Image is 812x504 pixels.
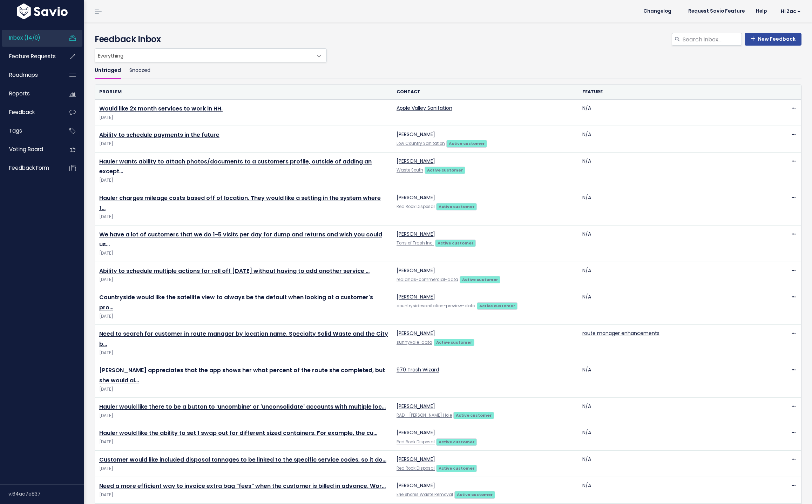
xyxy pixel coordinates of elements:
a: Would like 2x month services to work in HH. [99,105,223,113]
strong: Active customer [457,492,493,497]
a: Active customer [454,491,495,498]
a: Active customer [434,338,474,345]
span: Tags [9,127,22,134]
h4: Feedback Inbox [95,33,801,46]
strong: Active customer [479,303,515,309]
span: [DATE] [99,491,388,499]
th: Feature [578,85,764,99]
input: Search inbox... [682,33,742,46]
a: Red Rock Disposal [397,204,435,209]
a: Need a more efficient way to invoice extra bag "fees" when the customer is billed in advance. Wor… [99,482,386,490]
a: sunnyvale-data [397,340,432,345]
a: [PERSON_NAME] [397,293,435,300]
a: Customer would like included disposal tonnages to be linked to the specific service codes, so it do… [99,456,386,464]
td: N/A [578,398,764,424]
a: Red Rock Disposal [397,439,435,445]
td: N/A [578,126,764,152]
a: 970 Trash Wizard [397,366,439,373]
span: Feature Requests [9,53,56,60]
a: Hauler charges mileage costs based off of location. They would like a setting in the system where t… [99,194,381,212]
a: Active customer [425,166,465,173]
a: Waste South [397,167,423,173]
strong: Active customer [439,439,475,445]
a: Tons of Trash Inc. [397,240,434,246]
a: Need to search for customer in route manager by location name. Specialty Solid Waste and the City b… [99,330,388,348]
a: route manager enhancements [582,330,659,337]
span: [DATE] [99,412,388,419]
a: Erie Shores Waste Removal [397,492,453,497]
a: [PERSON_NAME] [397,131,435,138]
span: [DATE] [99,313,388,320]
a: Active customer [460,276,500,283]
a: Hi Zac [772,6,806,17]
a: Hauler would like the ability to set 1 swap out for different sized containers. For example, the cu… [99,429,377,437]
a: Ability to schedule payments in the future [99,131,219,139]
th: Contact [392,85,578,99]
a: New Feedback [745,33,801,46]
a: [PERSON_NAME] [397,429,435,436]
img: logo-white.9d6f32f41409.svg [15,4,69,19]
td: N/A [578,262,764,288]
a: Untriaged [95,62,121,79]
span: [DATE] [99,438,388,446]
a: Reports [2,86,58,102]
td: N/A [578,225,764,262]
td: N/A [578,361,764,398]
span: [DATE] [99,250,388,257]
span: Inbox (14/0) [9,34,40,41]
td: N/A [578,477,764,503]
td: N/A [578,189,764,225]
span: [DATE] [99,114,388,121]
span: Everything [95,49,312,62]
a: [PERSON_NAME] [397,403,435,410]
a: Active customer [436,203,477,210]
strong: Active customer [427,167,463,173]
td: N/A [578,424,764,450]
a: RAD - [PERSON_NAME] Hole [397,412,452,418]
a: [PERSON_NAME] [397,157,435,164]
a: Ability to schedule multiple actions for roll off [DATE] without having to add another service … [99,267,370,275]
a: [PERSON_NAME] [397,267,435,274]
a: Request Savio Feature [683,6,750,16]
td: N/A [578,100,764,126]
span: [DATE] [99,177,388,184]
span: Roadmaps [9,71,38,79]
a: Active customer [446,140,487,147]
a: Roadmaps [2,67,58,83]
span: Feedback form [9,164,49,172]
span: Feedback [9,108,35,116]
ul: Filter feature requests [95,62,801,79]
div: v.64ac7e837 [8,485,84,503]
span: [DATE] [99,349,388,357]
strong: Active customer [439,465,475,471]
a: Active customer [453,411,494,418]
span: Everything [95,48,327,62]
td: N/A [578,450,764,477]
th: Problem [95,85,392,99]
a: [PERSON_NAME] [397,194,435,201]
a: Countryside would like the satellite view to always be the default when looking at a customer's pro… [99,293,373,311]
a: Hauler would like there to be a button to ‘uncombine’ or 'unconsolidate' accounts with multiple loc… [99,403,386,411]
a: We have a lot of customers that we do 1-5 visits per day for dump and returns and wish you could us… [99,230,382,249]
a: [PERSON_NAME] appreciates that the app shows her what percent of the route she completed, but she... [99,366,385,384]
span: [DATE] [99,386,388,393]
a: [PERSON_NAME] [397,456,435,463]
a: Voting Board [2,141,58,157]
a: [PERSON_NAME] [397,230,435,237]
strong: Active customer [438,240,474,246]
strong: Active customer [456,412,492,418]
a: Tags [2,123,58,139]
a: Snoozed [129,62,150,79]
a: Feedback [2,104,58,120]
span: [DATE] [99,465,388,472]
a: [PERSON_NAME] [397,482,435,489]
td: N/A [578,152,764,189]
a: Red Rock Disposal [397,465,435,471]
a: redlands-commercial-data [397,277,458,282]
a: Hauler wants ability to attach photos/documents to a customers profile, outside of adding an except… [99,157,372,176]
span: [DATE] [99,213,388,221]
a: Active customer [477,302,517,309]
span: Voting Board [9,146,43,153]
strong: Active customer [462,277,498,282]
a: Feedback form [2,160,58,176]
